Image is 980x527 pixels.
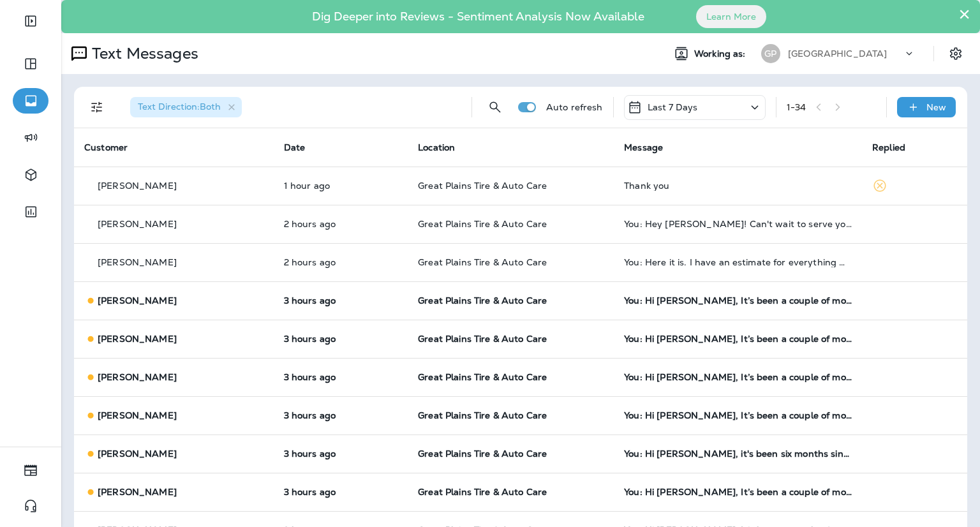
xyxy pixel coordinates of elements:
[418,295,547,306] span: Great Plains Tire & Auto Care
[275,15,681,19] p: Dig Deeper into Reviews - Sentiment Analysis Now Available
[696,5,766,28] button: Learn More
[624,219,852,229] div: You: Hey Chad! Can't wait to serve you again. Click on the link below to get started! Once you ar...
[284,181,398,191] p: Sep 25, 2025 12:16 PM
[624,181,852,191] div: Thank you
[418,180,547,191] span: Great Plains Tire & Auto Care
[284,449,398,459] p: Sep 25, 2025 10:24 AM
[926,102,946,112] p: New
[284,295,398,306] p: Sep 25, 2025 10:24 AM
[418,410,547,421] span: Great Plains Tire & Auto Care
[624,449,852,459] div: You: Hi John, it's been six months since we last serviced your 1995 Geo Prizm at Great Plains Tir...
[284,334,398,344] p: Sep 25, 2025 10:24 AM
[284,372,398,382] p: Sep 25, 2025 10:24 AM
[624,372,852,382] div: You: Hi Rodney, It’s been a couple of months since we serviced your 2019 Ford F-350 Super Duty at...
[624,295,852,306] div: You: Hi Rodney, It’s been a couple of months since we serviced your 2011 Honda Odyssey at Great P...
[98,487,177,497] p: [PERSON_NAME]
[87,44,198,63] p: Text Messages
[98,334,177,344] p: [PERSON_NAME]
[624,142,663,153] span: Message
[418,371,547,383] span: Great Plains Tire & Auto Care
[98,219,177,229] p: [PERSON_NAME]
[98,449,177,459] p: [PERSON_NAME]
[84,142,128,153] span: Customer
[284,257,398,267] p: Sep 25, 2025 10:42 AM
[761,44,780,63] div: GP
[98,410,177,420] p: [PERSON_NAME]
[624,257,852,267] div: You: Here it is. I have an estimate for everything we discovered. No pressure, we give YOU, our c...
[418,218,547,230] span: Great Plains Tire & Auto Care
[84,94,110,120] button: Filters
[284,142,306,153] span: Date
[624,410,852,420] div: You: Hi Hudson, It’s been a couple of months since we serviced your 2004 Chevrolet Tahoe at Great...
[418,256,547,268] span: Great Plains Tire & Auto Care
[958,4,970,24] button: Close
[872,142,905,153] span: Replied
[694,48,748,59] span: Working as:
[418,333,547,345] span: Great Plains Tire & Auto Care
[98,295,177,306] p: [PERSON_NAME]
[284,219,398,229] p: Sep 25, 2025 10:48 AM
[418,448,547,459] span: Great Plains Tire & Auto Care
[788,48,887,59] p: [GEOGRAPHIC_DATA]
[648,102,698,112] p: Last 7 Days
[944,42,967,65] button: Settings
[284,487,398,497] p: Sep 25, 2025 10:24 AM
[98,372,177,382] p: [PERSON_NAME]
[418,142,455,153] span: Location
[482,94,508,120] button: Search Messages
[138,101,221,112] span: Text Direction : Both
[284,410,398,420] p: Sep 25, 2025 10:24 AM
[624,334,852,344] div: You: Hi Shannon, It’s been a couple of months since we serviced your 2025 Carry Ou Loose Wheel at...
[624,487,852,497] div: You: Hi Colton, It’s been a couple of months since we serviced your 2015 Ram 1500 at Great Plains...
[98,257,177,267] p: [PERSON_NAME]
[418,486,547,498] span: Great Plains Tire & Auto Care
[98,181,177,191] p: [PERSON_NAME]
[130,97,242,117] div: Text Direction:Both
[787,102,806,112] div: 1 - 34
[546,102,603,112] p: Auto refresh
[13,8,48,34] button: Expand Sidebar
